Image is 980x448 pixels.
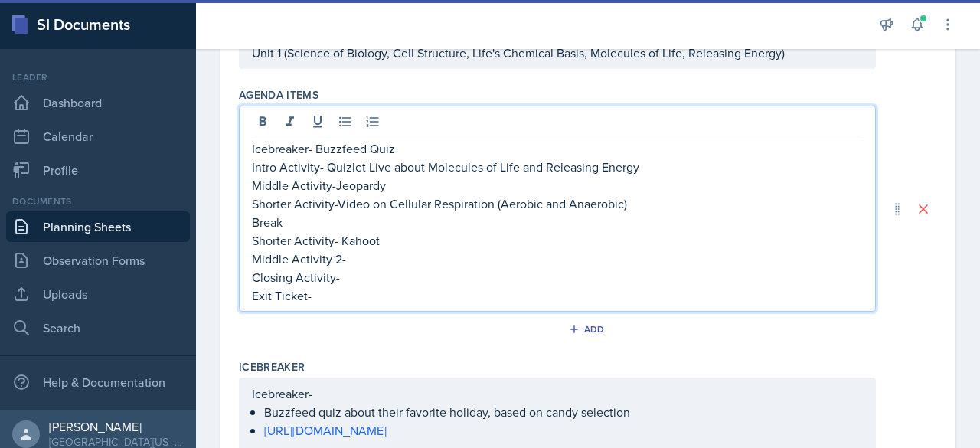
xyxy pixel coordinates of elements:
p: Icebreaker- [252,384,863,403]
a: Profile [6,155,190,185]
a: Observation Forms [6,245,190,276]
p: Middle Activity-Jeopardy [252,176,863,195]
p: Closing Activity- [252,268,863,286]
p: Middle Activity 2- [252,250,863,268]
p: Shorter Activity- Kahoot [252,231,863,250]
p: Intro Activity- Quizlet Live about Molecules of Life and Releasing Energy [252,158,863,176]
button: Add [563,318,613,341]
p: Icebreaker- Buzzfeed Quiz [252,139,863,158]
label: Agenda items [239,87,318,103]
a: Uploads [6,279,190,309]
p: Break [252,213,863,231]
p: Shorter Activity-Video on Cellular Respiration (Aerobic and Anaerobic) [252,195,863,213]
p: Unit 1 (Science of Biology, Cell Structure, Life's Chemical Basis, Molecules of Life, Releasing E... [252,44,863,62]
a: Dashboard [6,87,190,118]
a: [URL][DOMAIN_NAME] [264,422,387,439]
div: Add [572,323,605,335]
p: Buzzfeed quiz about their favorite holiday, based on candy selection [264,403,863,421]
p: Exit Ticket- [252,286,863,305]
a: Planning Sheets [6,211,190,242]
div: Documents [6,195,190,208]
div: [PERSON_NAME] [49,419,184,434]
div: Help & Documentation [6,367,190,397]
div: Leader [6,70,190,84]
label: Icebreaker [239,359,305,374]
a: Search [6,312,190,343]
a: Calendar [6,121,190,152]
